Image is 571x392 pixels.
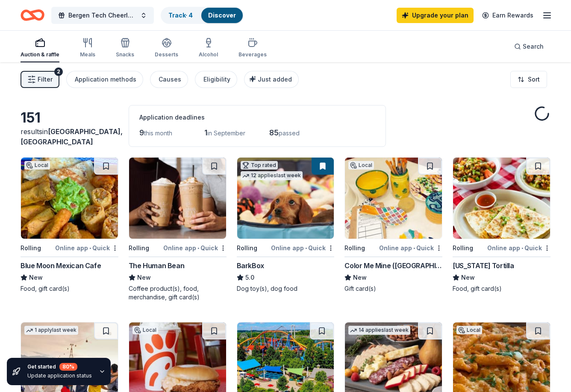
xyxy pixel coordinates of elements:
[129,284,227,301] div: Coffee product(s), food, merchandise, gift card(s)
[116,34,134,62] button: Snacks
[139,112,375,123] div: Application deadlines
[279,129,300,137] span: passed
[21,34,59,62] button: Auction & raffle
[477,8,539,23] a: Earn Rewards
[129,158,226,239] img: Image for The Human Bean
[24,326,78,335] div: 1 apply last week
[155,34,178,62] button: Desserts
[258,76,292,83] span: Just added
[244,71,299,88] button: Just added
[132,326,158,334] div: Local
[21,51,59,58] div: Auction & raffle
[159,74,181,85] div: Causes
[27,363,92,371] div: Get started
[150,71,188,88] button: Causes
[207,129,245,137] span: in September
[461,272,475,283] span: New
[38,74,53,85] span: Filter
[55,243,118,253] div: Online app Quick
[80,34,95,62] button: Meals
[21,126,118,147] div: results
[353,272,367,283] span: New
[521,245,523,252] span: •
[453,243,473,253] div: Rolling
[345,158,442,239] img: Image for Color Me Mine (Ridgewood)
[237,260,264,271] div: BarkBox
[237,157,335,293] a: Image for BarkBoxTop rated12 applieslast weekRollingOnline app•QuickBarkBox5.0Dog toy(s), dog food
[129,243,149,253] div: Rolling
[523,41,544,52] span: Search
[344,284,442,293] div: Gift card(s)
[413,245,415,252] span: •
[528,74,540,85] span: Sort
[139,128,144,137] span: 9
[208,12,236,19] a: Discover
[453,157,550,293] a: Image for California TortillaRollingOnline app•Quick[US_STATE] TortillaNewFood, gift card(s)
[21,71,59,88] button: Filter2
[245,272,254,283] span: 5.0
[344,157,442,293] a: Image for Color Me Mine (Ridgewood)LocalRollingOnline app•QuickColor Me Mine ([GEOGRAPHIC_DATA])N...
[168,12,193,19] a: Track· 4
[199,34,218,62] button: Alcohol
[54,67,63,76] div: 2
[129,157,227,301] a: Image for The Human BeanRollingOnline app•QuickThe Human BeanNewCoffee product(s), food, merchand...
[21,127,123,146] span: in
[27,372,92,379] div: Update application status
[344,260,442,271] div: Color Me Mine ([GEOGRAPHIC_DATA])
[21,109,118,126] div: 151
[348,326,410,335] div: 14 applies last week
[21,260,101,271] div: Blue Moon Mexican Cafe
[453,260,514,271] div: [US_STATE] Tortilla
[237,158,334,239] img: Image for BarkBox
[238,51,267,58] div: Beverages
[68,10,137,20] span: Bergen Tech Cheerleading
[29,272,43,283] span: New
[21,157,118,293] a: Image for Blue Moon Mexican CafeLocalRollingOnline app•QuickBlue Moon Mexican CafeNewFood, gift c...
[241,161,278,170] div: Top rated
[238,34,267,62] button: Beverages
[21,243,41,253] div: Rolling
[24,161,50,170] div: Local
[456,326,482,334] div: Local
[397,8,474,23] a: Upgrade your plan
[203,74,230,85] div: Eligibility
[89,245,91,252] span: •
[129,260,184,271] div: The Human Bean
[271,243,334,253] div: Online app Quick
[59,363,77,371] div: 80 %
[75,74,136,85] div: Application methods
[195,71,237,88] button: Eligibility
[453,158,550,239] img: Image for California Tortilla
[453,284,550,293] div: Food, gift card(s)
[241,171,303,180] div: 12 applies last week
[507,38,550,55] button: Search
[199,51,218,58] div: Alcohol
[379,243,442,253] div: Online app Quick
[21,158,118,239] img: Image for Blue Moon Mexican Cafe
[510,71,547,88] button: Sort
[137,272,151,283] span: New
[116,51,134,58] div: Snacks
[155,51,178,58] div: Desserts
[305,245,307,252] span: •
[348,161,374,170] div: Local
[161,7,244,24] button: Track· 4Discover
[163,243,227,253] div: Online app Quick
[487,243,550,253] div: Online app Quick
[204,128,207,137] span: 1
[21,5,44,25] a: Home
[51,7,154,24] button: Bergen Tech Cheerleading
[144,129,172,137] span: this month
[197,245,199,252] span: •
[344,243,365,253] div: Rolling
[269,128,279,137] span: 85
[21,284,118,293] div: Food, gift card(s)
[80,51,95,58] div: Meals
[66,71,143,88] button: Application methods
[21,127,123,146] span: [GEOGRAPHIC_DATA], [GEOGRAPHIC_DATA]
[237,243,257,253] div: Rolling
[237,284,335,293] div: Dog toy(s), dog food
